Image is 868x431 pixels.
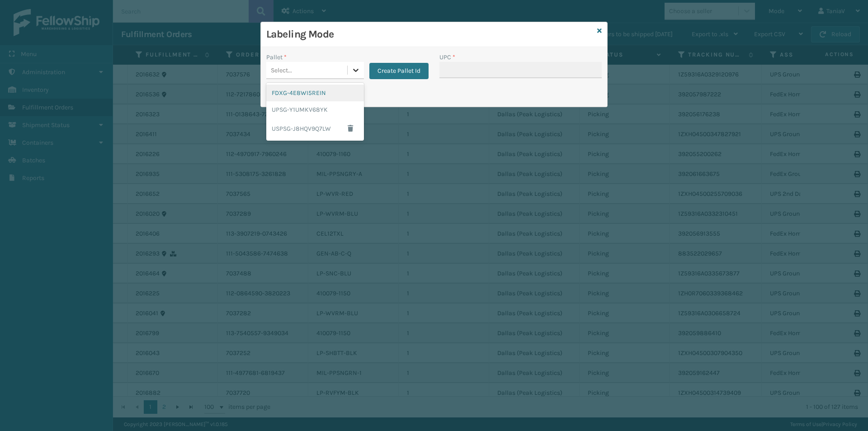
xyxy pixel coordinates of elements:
[369,63,429,79] button: Create Pallet Id
[266,52,287,62] label: Pallet
[271,66,292,75] div: Select...
[439,52,455,62] label: UPC
[266,101,364,118] div: UPSG-Y1UMKV68YK
[266,118,364,139] div: USPSG-J8HQV9Q7LW
[266,28,594,41] h3: Labeling Mode
[266,85,364,101] div: FDXG-4E8WI5REIN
